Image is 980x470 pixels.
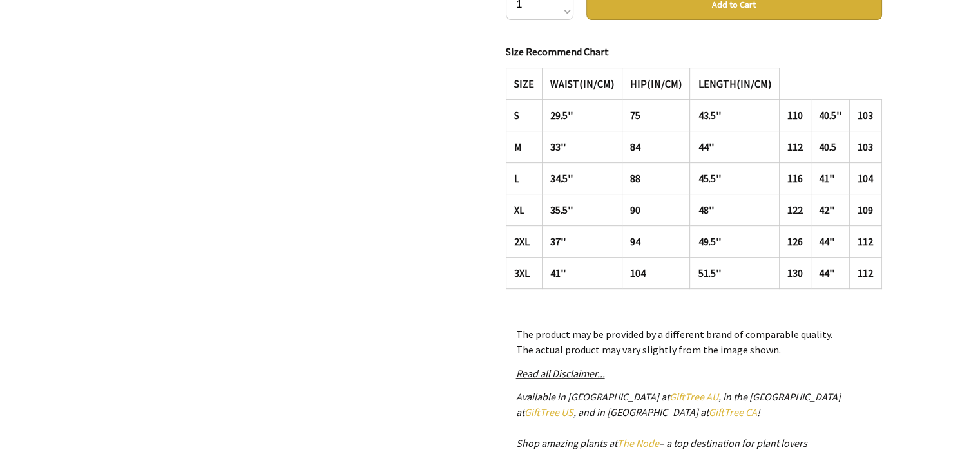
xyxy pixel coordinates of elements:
strong: 2XL [514,235,530,248]
strong: 103 [858,140,873,153]
strong: L [514,172,519,185]
strong: M [514,140,522,153]
strong: 34.5'' [550,172,573,185]
strong: 43.5'' [698,109,720,122]
strong: 130 [787,267,803,279]
strong: 49.5'' [698,235,720,248]
strong: SIZE [514,77,534,90]
strong: 112 [787,140,803,153]
strong: 90 [630,203,640,216]
strong: 3XL [514,267,530,279]
strong: 33'' [550,140,566,153]
strong: 29.5'' [550,109,573,122]
strong: 48'' [698,203,713,216]
a: GiftTree CA [709,406,757,418]
a: GiftTree AU [669,390,718,403]
strong: 44'' [819,235,834,248]
strong: 109 [858,203,873,216]
strong: 40.5'' [819,109,841,122]
strong: 37'' [550,235,566,248]
a: The Node [617,437,659,449]
strong: 40.5 [819,140,836,153]
strong: LENGTH(IN/CM) [698,77,771,90]
strong: S [514,109,519,122]
strong: 88 [630,172,640,185]
strong: 110 [787,109,803,122]
strong: 112 [858,235,873,248]
strong: 75 [630,109,640,122]
strong: 42'' [819,203,834,216]
strong: 104 [858,172,873,185]
p: The product may be provided by a different brand of comparable quality. The actual product may va... [516,326,872,357]
strong: 103 [858,109,873,122]
strong: 44'' [698,140,713,153]
strong: 112 [858,267,873,279]
strong: 35.5'' [550,203,573,216]
a: Read all Disclaimer... [516,367,605,380]
strong: Size Recommend Chart [506,45,609,58]
strong: 44'' [819,267,834,279]
strong: 94 [630,235,640,248]
strong: 45.5'' [698,172,720,185]
a: GiftTree US [524,406,573,418]
strong: XL [514,203,524,216]
strong: 51.5'' [698,267,720,279]
strong: 104 [630,267,646,279]
div: Zipper closure Elastic-fitted leg hems for maximum stretch and comfort Ergonomic Knee design for ... [506,39,882,297]
strong: 126 [787,235,803,248]
strong: 41'' [550,267,566,279]
strong: 116 [787,172,803,185]
strong: WAIST(IN/CM) [550,77,614,90]
strong: 41'' [819,172,834,185]
strong: HIP(IN/CM) [630,77,682,90]
em: Available in [GEOGRAPHIC_DATA] at , in the [GEOGRAPHIC_DATA] at , and in [GEOGRAPHIC_DATA] at ! S... [516,390,841,449]
strong: 84 [630,140,640,153]
strong: 122 [787,203,803,216]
